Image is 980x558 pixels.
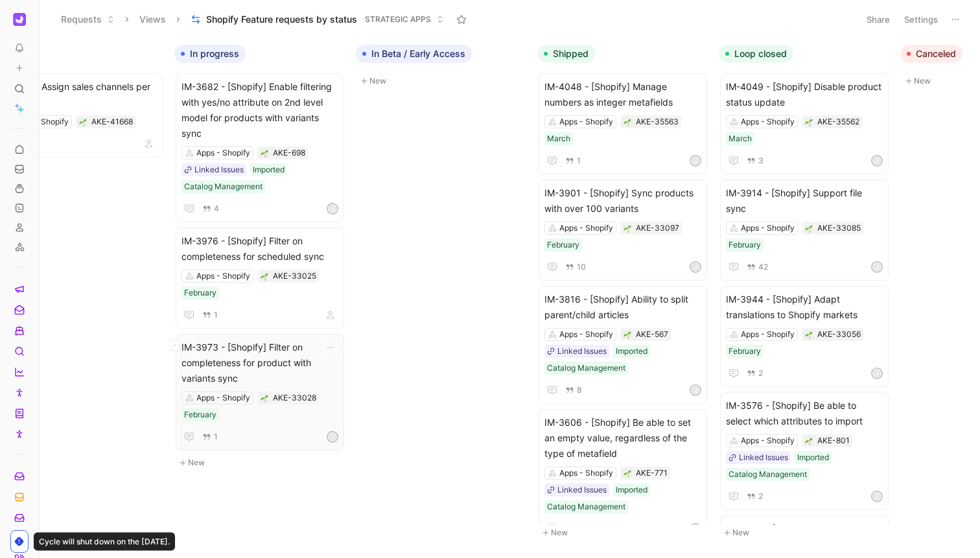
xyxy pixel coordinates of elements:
[196,270,250,283] div: Apps - Shopify
[804,224,813,233] div: 🌱
[194,163,244,176] div: Linked Issues
[691,156,700,165] div: J
[78,117,87,126] button: 🌱
[563,260,589,274] button: 10
[559,467,613,480] div: Apps - Shopify
[559,328,613,341] div: Apps - Shopify
[537,45,595,63] button: Shipped
[744,489,765,504] button: 2
[691,386,700,395] div: J
[206,13,357,26] span: Shopify Feature requests by status
[181,79,338,141] span: IM-3682 - [Shopify] Enable filtering with yes/no attribute on 2nd level model for products with v...
[817,328,861,341] div: AKE-33056
[365,13,431,26] span: STRATEGIC APPS
[356,45,472,63] button: In Beta / Early Access
[720,392,889,510] a: IM-3576 - [Shopify] Be able to select which attributes to importApps - ShopifyLinked IssuesImport...
[726,521,883,552] span: IM-3647 - [Shopify] Support the native fields 'Country of origin'
[624,331,631,339] img: 🌱
[174,45,246,63] button: In progress
[691,524,700,533] div: J
[557,345,607,358] div: Linked Issues
[563,383,585,397] button: 8
[577,157,581,165] span: 1
[91,115,133,128] div: AKE-41668
[537,525,708,541] button: New
[532,39,714,547] div: ShippedNew
[726,398,883,429] span: IM-3576 - [Shopify] Be able to select which attributes to import
[805,437,813,445] img: 🌱
[176,227,344,329] a: IM-3976 - [Shopify] Filter on completeness for scheduled syncApps - ShopifyFebruary1
[872,156,881,165] div: J
[577,263,586,271] span: 10
[200,430,220,444] button: 1
[273,146,305,159] div: AKE-698
[356,73,527,89] button: New
[200,202,222,216] button: 4
[729,345,761,358] div: February
[872,492,881,501] div: J
[900,45,962,63] button: Canceled
[758,157,764,165] span: 3
[805,119,813,126] img: 🌱
[636,328,668,341] div: AKE-567
[196,391,250,404] div: Apps - Shopify
[190,47,239,60] span: In progress
[720,286,889,387] a: IM-3944 - [Shopify] Adapt translations to Shopify marketsApps - ShopifyFebruary2J
[729,132,752,145] div: March
[744,154,766,168] button: 3
[539,286,707,404] a: IM-3816 - [Shopify] Ability to split parent/child articlesApps - ShopifyLinked IssuesImportedCata...
[817,434,850,447] div: AKE-801
[741,222,795,235] div: Apps - Shopify
[539,180,707,281] a: IM-3901 - [Shopify] Sync products with over 100 variantsApps - ShopifyFebruary10J
[872,369,881,378] div: J
[544,185,701,216] span: IM-3901 - [Shopify] Sync products with over 100 variants
[261,273,268,281] img: 🌱
[739,451,788,464] div: Linked Issues
[624,119,631,126] img: 🌱
[544,79,701,110] span: IM-4048 - [Shopify] Manage numbers as integer metafields
[804,436,813,445] button: 🌱
[623,330,632,339] button: 🌱
[861,10,896,29] button: Share
[547,362,625,375] div: Catalog Management
[636,115,679,128] div: AKE-35563
[134,10,172,29] button: Views
[544,292,701,323] span: IM-3816 - [Shopify] Ability to split parent/child articles
[557,483,607,496] div: Linked Issues
[804,330,813,339] button: 🌱
[872,262,881,272] div: J
[260,393,269,402] button: 🌱
[804,117,813,126] button: 🌱
[176,334,344,450] a: IM-3973 - [Shopify] Filter on completeness for product with variants syncApps - ShopifyFebruary1J
[260,148,269,157] button: 🌱
[563,154,583,168] button: 1
[624,470,631,478] img: 🌱
[797,451,829,464] div: Imported
[181,340,338,386] span: IM-3973 - [Shopify] Filter on completeness for product with variants sync
[817,115,859,128] div: AKE-35562
[328,432,337,441] div: J
[34,533,175,551] div: Cycle will shut down on the [DATE].
[729,238,761,251] div: February
[758,263,768,271] span: 42
[623,117,632,126] button: 🌱
[273,391,316,404] div: AKE-33028
[726,79,883,110] span: IM-4049 - [Shopify] Disable product status update
[726,292,883,323] span: IM-3944 - [Shopify] Adapt translations to Shopify markets
[351,39,532,95] div: In Beta / Early AccessNew
[623,469,632,478] button: 🌱
[184,180,262,193] div: Catalog Management
[185,10,450,29] button: Shopify Feature requests by statusSTRATEGIC APPS
[176,73,344,222] a: IM-3682 - [Shopify] Enable filtering with yes/no attribute on 2nd level model for products with v...
[741,434,795,447] div: Apps - Shopify
[181,233,338,264] span: IM-3976 - [Shopify] Filter on completeness for scheduled sync
[616,345,647,358] div: Imported
[253,163,285,176] div: Imported
[273,270,316,283] div: AKE-33025
[734,47,787,60] span: Loop closed
[719,45,793,63] button: Loop closed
